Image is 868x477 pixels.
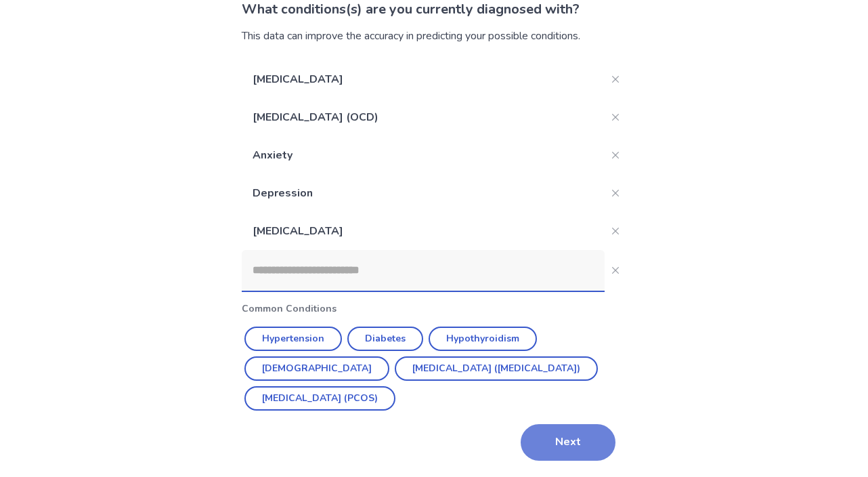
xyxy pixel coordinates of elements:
button: Close [605,182,626,204]
input: Close [242,250,605,291]
button: Diabetes [347,327,423,351]
p: Common Conditions [242,302,626,316]
button: Next [521,424,615,461]
button: Close [605,220,626,242]
p: [MEDICAL_DATA] [242,60,605,98]
p: [MEDICAL_DATA] (OCD) [242,98,605,136]
p: Depression [242,174,605,212]
button: Hypertension [244,327,342,351]
p: [MEDICAL_DATA] [242,212,605,250]
button: Close [605,260,626,281]
button: [MEDICAL_DATA] ([MEDICAL_DATA]) [395,356,598,381]
button: [MEDICAL_DATA] (PCOS) [244,386,395,411]
button: [DEMOGRAPHIC_DATA] [244,356,389,381]
button: Hypothyroidism [429,327,537,351]
button: Close [605,144,626,166]
button: Close [605,106,626,128]
button: Close [605,68,626,90]
div: This data can improve the accuracy in predicting your possible conditions. [242,28,626,44]
p: Anxiety [242,136,605,174]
